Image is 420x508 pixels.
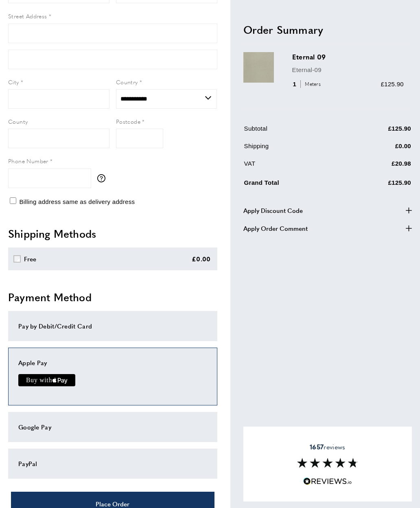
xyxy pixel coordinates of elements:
img: Reviews.io 5 stars [303,477,352,485]
span: County [8,117,28,125]
span: Phone Number [8,157,48,165]
h2: Order Summary [243,22,412,37]
div: Free [24,254,37,264]
td: £20.98 [346,158,411,174]
div: Pay by Debit/Credit Card [18,321,207,331]
td: £125.90 [346,123,411,139]
td: VAT [244,158,345,174]
span: reviews [310,443,345,451]
div: £0.00 [192,254,211,264]
h3: Eternal 09 [292,52,404,61]
div: Apple Pay [18,358,207,368]
span: Street Address [8,12,47,20]
span: Meters [300,80,323,88]
td: Grand Total [244,176,345,193]
td: £0.00 [346,141,411,157]
td: £125.90 [346,176,411,193]
h2: Payment Method [8,290,217,304]
div: 1 [292,79,324,89]
span: City [8,78,19,86]
span: Billing address same as delivery address [19,198,135,205]
p: Eternal-09 [292,65,404,74]
span: Apply Order Comment [243,223,308,233]
input: Billing address same as delivery address [10,197,16,204]
span: Country [116,78,138,86]
img: Reviews section [297,458,358,468]
div: Google Pay [18,422,207,432]
td: Shipping [244,141,345,157]
button: More information [97,174,109,182]
span: Postcode [116,117,140,125]
span: £125.90 [381,80,404,87]
img: Eternal 09 [243,52,274,83]
h2: Shipping Methods [8,226,217,241]
strong: 1657 [310,442,324,451]
span: Apply Discount Code [243,205,303,215]
div: PayPal [18,459,207,469]
td: Subtotal [244,123,345,139]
